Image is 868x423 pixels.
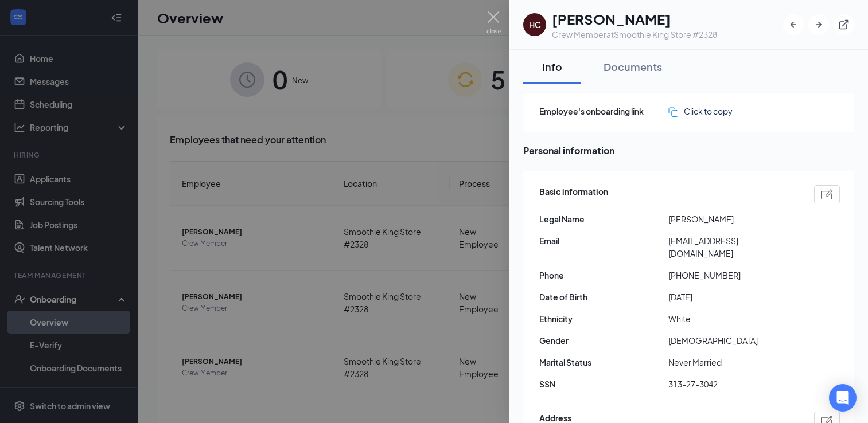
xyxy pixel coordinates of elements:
img: click-to-copy.71757273a98fde459dfc.svg [668,107,678,117]
span: White [668,312,797,325]
span: [EMAIL_ADDRESS][DOMAIN_NAME] [668,234,797,260]
span: Ethnicity [539,312,668,325]
button: Click to copy [668,105,733,117]
span: Employee's onboarding link [539,105,668,117]
span: SSN [539,378,668,390]
button: ArrowRight [808,14,829,35]
span: [DEMOGRAPHIC_DATA] [668,334,797,347]
h1: [PERSON_NAME] [552,9,717,29]
div: Open Intercom Messenger [829,384,857,412]
div: Info [535,60,569,74]
span: Legal Name [539,213,668,225]
span: [DATE] [668,291,797,303]
span: Phone [539,269,668,281]
div: Crew Member at Smoothie King Store #2328 [552,29,717,40]
span: Marital Status [539,356,668,369]
span: Personal information [523,143,854,158]
span: 313-27-3042 [668,378,797,390]
div: Documents [604,60,662,74]
span: Gender [539,334,668,347]
svg: ArrowLeftNew [788,19,799,30]
svg: ArrowRight [813,19,824,30]
span: Date of Birth [539,291,668,303]
button: ExternalLink [834,14,854,35]
span: Email [539,234,668,247]
span: Basic information [539,185,608,203]
button: ArrowLeftNew [783,14,804,35]
div: HC [529,19,541,30]
svg: ExternalLink [838,19,850,30]
span: [PERSON_NAME] [668,213,797,225]
span: Never Married [668,356,797,369]
span: [PHONE_NUMBER] [668,269,797,281]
